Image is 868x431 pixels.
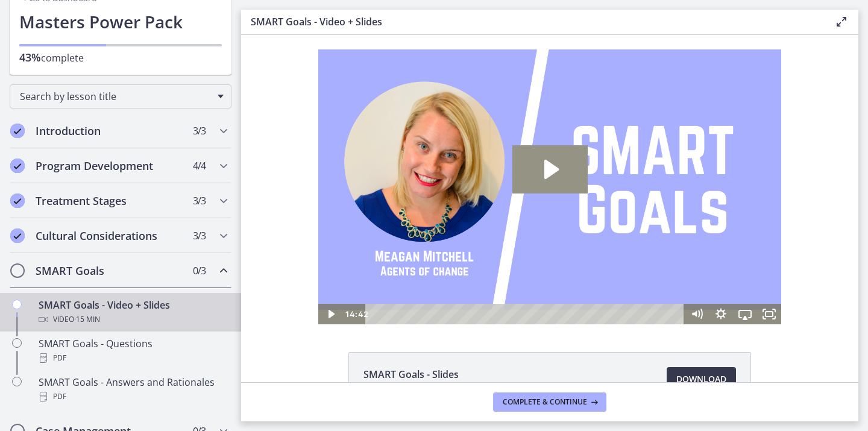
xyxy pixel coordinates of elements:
[193,124,206,138] span: 3 / 3
[676,372,726,386] span: Download
[77,269,101,289] button: Play Video
[19,50,222,65] p: complete
[39,389,227,404] div: PDF
[492,269,516,289] button: Airplay
[36,124,183,138] h2: Introduction
[20,90,212,103] span: Search by lesson title
[10,228,25,243] i: Completed
[363,382,459,391] span: 199 KB
[251,14,815,29] h3: SMART Goals - Video + Slides
[271,110,347,159] button: Play Video: cdsdur02imvr0n222ri0.mp4
[39,312,227,327] div: Video
[36,228,183,243] h2: Cultural Considerations
[363,367,459,382] span: SMART Goals - Slides
[468,269,492,289] button: Show settings menu
[10,84,231,109] div: Search by lesson title
[39,351,227,365] div: PDF
[39,336,227,365] div: SMART Goals - Questions
[39,375,227,404] div: SMART Goals - Answers and Rationales
[193,228,206,243] span: 3 / 3
[667,367,736,391] a: Download
[39,298,227,327] div: SMART Goals - Video + Slides
[193,263,206,278] span: 0 / 3
[19,9,222,34] h1: Masters Power Pack
[193,193,206,208] span: 3 / 3
[36,159,183,173] h2: Program Development
[193,159,206,173] span: 4 / 4
[493,392,606,412] button: Complete & continue
[74,312,100,327] span: · 15 min
[36,193,183,208] h2: Treatment Stages
[36,263,183,278] h2: SMART Goals
[503,397,587,407] span: Complete & continue
[444,269,468,289] button: Mute
[10,124,25,138] i: Completed
[10,159,25,173] i: Completed
[10,193,25,208] i: Completed
[516,269,540,289] button: Fullscreen
[241,35,858,324] iframe: Video Lesson
[133,269,438,289] div: Playbar
[19,50,41,64] span: 43%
